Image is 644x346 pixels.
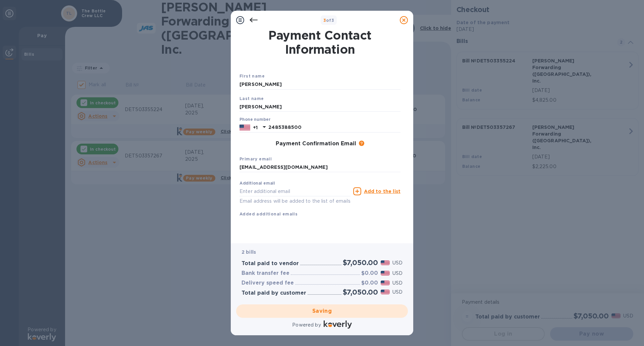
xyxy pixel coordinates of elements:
input: Enter additional email [239,186,351,196]
span: 3 [323,18,326,23]
b: of 3 [323,18,334,23]
b: Last name [239,96,264,101]
h3: Payment Confirmation Email [276,141,356,147]
h3: Total paid to vendor [241,260,299,267]
img: USD [381,271,390,276]
p: USD [392,280,402,287]
p: USD [392,270,402,277]
h3: $0.00 [361,270,378,277]
p: +1 [253,124,258,131]
b: Primary email [239,156,272,161]
h3: Delivery speed fee [241,280,294,286]
u: Add to the list [364,189,400,194]
input: Enter your phone number [268,122,400,133]
img: USD [381,281,390,285]
img: USD [381,290,390,294]
p: Powered by [292,322,321,329]
b: 2 bills [241,249,256,255]
b: Added additional emails [239,211,298,216]
p: USD [392,259,402,266]
input: Enter your last name [239,102,400,112]
p: Email address will be added to the list of emails [239,197,351,205]
b: First name [239,73,265,79]
h3: Total paid by customer [241,290,306,296]
h1: Payment Contact Information [239,28,400,56]
h3: Bank transfer fee [241,270,289,277]
label: Additional email [239,182,275,186]
label: Phone number [239,118,270,122]
img: Logo [324,320,352,329]
h2: $7,050.00 [343,288,378,296]
img: USD [381,260,390,265]
h2: $7,050.00 [343,258,378,267]
input: Enter your first name [239,80,400,90]
p: USD [392,289,402,296]
input: Enter your primary name [239,162,400,172]
h3: $0.00 [361,280,378,286]
img: US [239,124,250,131]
